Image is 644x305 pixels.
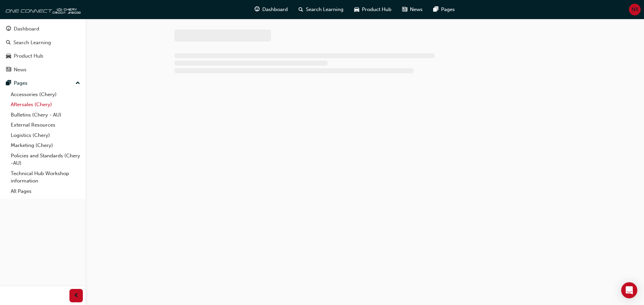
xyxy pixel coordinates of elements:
[8,140,83,151] a: Marketing (Chery)
[299,5,303,14] span: search-icon
[3,50,83,62] a: Product Hub
[14,66,26,74] div: News
[8,120,83,130] a: External Resources
[433,5,438,14] span: pages-icon
[428,3,460,16] a: pages-iconPages
[74,292,79,300] span: prev-icon
[6,80,11,86] span: pages-icon
[6,40,11,46] span: search-icon
[13,39,51,47] div: Search Learning
[6,53,11,59] span: car-icon
[6,67,11,73] span: news-icon
[362,6,391,13] span: Product Hub
[262,6,288,13] span: Dashboard
[255,5,260,14] span: guage-icon
[3,64,83,76] a: News
[629,4,641,15] button: NX
[354,5,359,14] span: car-icon
[8,110,83,120] a: Bulletins (Chery - AU)
[8,168,83,186] a: Technical Hub Workshop information
[349,3,397,16] a: car-iconProduct Hub
[75,79,80,88] span: up-icon
[293,3,349,16] a: search-iconSearch Learning
[632,6,638,13] span: NX
[397,3,428,16] a: news-iconNews
[6,26,11,32] span: guage-icon
[3,77,83,89] button: Pages
[621,282,637,298] div: Open Intercom Messenger
[8,151,83,168] a: Policies and Standards (Chery -AU)
[249,3,293,16] a: guage-iconDashboard
[441,6,455,13] span: Pages
[14,25,39,33] div: Dashboard
[3,3,80,16] img: oneconnect
[8,186,83,197] a: All Pages
[306,6,343,13] span: Search Learning
[3,23,83,35] a: Dashboard
[402,5,407,14] span: news-icon
[8,130,83,141] a: Logistics (Chery)
[410,6,423,13] span: News
[14,79,28,87] div: Pages
[8,99,83,110] a: Aftersales (Chery)
[3,21,83,77] button: DashboardSearch LearningProduct HubNews
[3,36,83,49] a: Search Learning
[8,89,83,100] a: Accessories (Chery)
[14,52,43,60] div: Product Hub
